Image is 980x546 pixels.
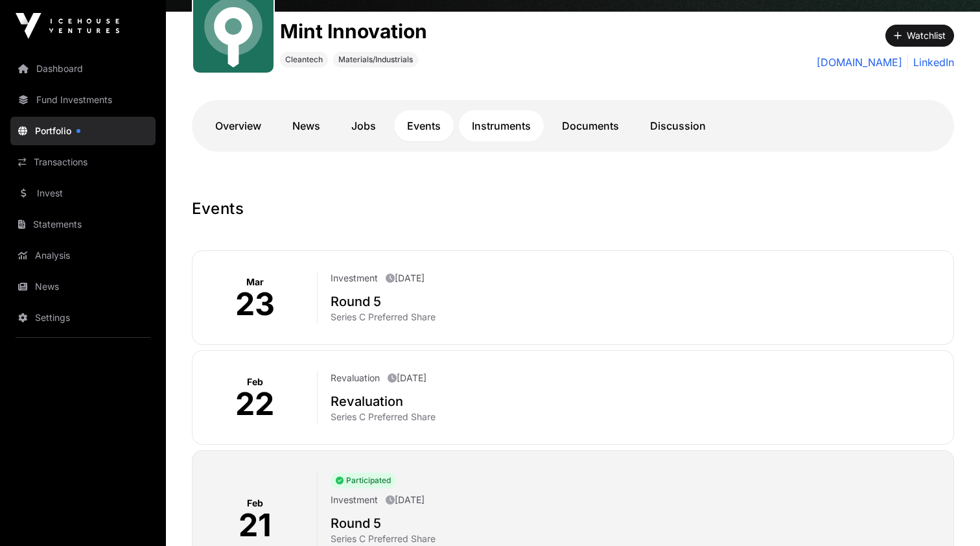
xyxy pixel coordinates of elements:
h2: Round 5 [331,292,943,311]
h1: Mint Innovation [280,19,427,43]
a: News [279,110,333,141]
a: Transactions [10,148,156,176]
a: Documents [549,110,632,141]
a: Overview [202,110,274,141]
a: Settings [10,303,156,332]
a: LinkedIn [907,54,954,70]
p: [DATE] [386,493,425,506]
p: [DATE] [388,372,426,385]
a: Analysis [10,241,156,270]
p: Investment [331,272,378,285]
h2: Revaluation [331,392,943,410]
a: Discussion [637,110,719,141]
span: Materials/Industrials [338,54,413,65]
a: [DOMAIN_NAME] [817,54,902,70]
a: Portfolio [10,117,156,145]
button: Watchlist [885,25,954,47]
p: Feb [247,497,263,510]
p: 23 [235,289,275,320]
p: Feb [247,375,263,388]
a: Invest [10,179,156,208]
p: Revaluation [331,372,380,385]
a: Statements [10,210,156,239]
nav: Tabs [202,110,944,141]
iframe: Chat Widget [915,484,980,546]
p: Investment [331,493,378,506]
p: Mar [246,276,264,289]
a: Events [394,110,454,141]
img: Icehouse Ventures Logo [16,13,119,39]
span: Cleantech [285,54,323,65]
p: 22 [235,388,274,420]
a: Fund Investments [10,86,156,114]
p: Series C Preferred Share [331,311,943,324]
span: Participated [331,473,396,488]
h1: Events [192,198,954,219]
p: 21 [239,510,272,541]
a: Dashboard [10,54,156,83]
a: News [10,272,156,301]
a: Jobs [338,110,389,141]
p: Series C Preferred Share [331,410,943,423]
a: Instruments [459,110,544,141]
h2: Round 5 [331,514,943,532]
p: [DATE] [386,272,425,285]
p: Series C Preferred Share [331,532,943,545]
